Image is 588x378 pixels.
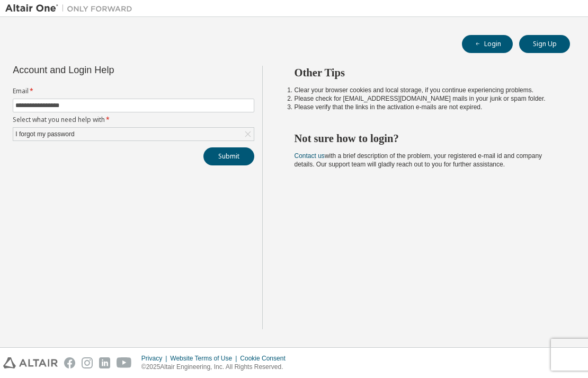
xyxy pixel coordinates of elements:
[295,86,551,94] li: Clear your browser cookies and local storage, if you continue experiencing problems.
[295,94,551,103] li: Please check for [EMAIL_ADDRESS][DOMAIN_NAME] mails in your junk or spam folder.
[295,66,551,80] h2: Other Tips
[14,128,76,140] div: I forgot my password
[13,128,254,140] div: I forgot my password
[295,103,551,111] li: Please verify that the links in the activation e-mails are not expired.
[170,354,240,363] div: Website Terms of Use
[141,354,170,363] div: Privacy
[240,354,291,363] div: Cookie Consent
[13,87,254,95] label: Email
[203,147,254,165] button: Submit
[519,35,570,53] button: Sign Up
[295,152,542,168] span: with a brief description of the problem, your registered e-mail id and company details. Our suppo...
[82,357,93,368] img: instagram.svg
[13,116,254,124] label: Select what you need help with
[13,66,206,74] div: Account and Login Help
[5,3,138,14] img: Altair One
[141,363,292,372] p: © 2025 Altair Engineering, Inc. All Rights Reserved.
[3,357,58,368] img: altair_logo.svg
[99,357,110,368] img: linkedin.svg
[295,131,551,145] h2: Not sure how to login?
[117,357,132,368] img: youtube.svg
[295,152,325,160] a: Contact us
[462,35,513,53] button: Login
[64,357,75,368] img: facebook.svg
